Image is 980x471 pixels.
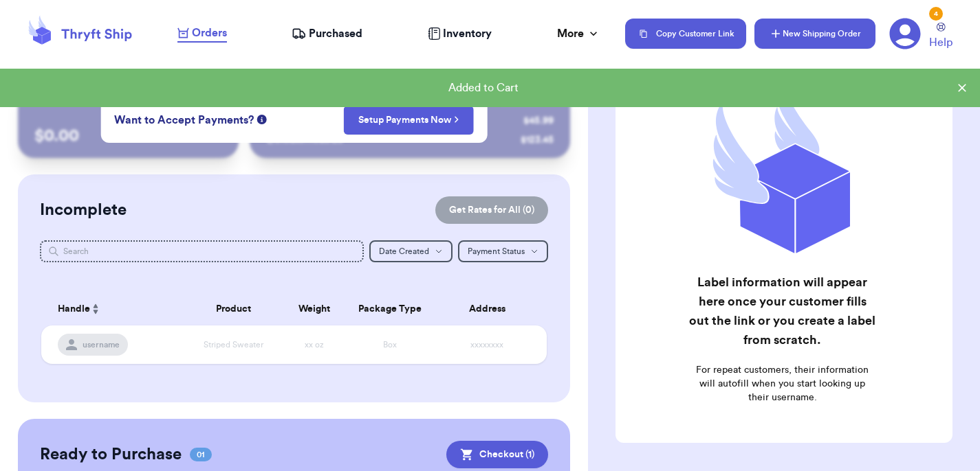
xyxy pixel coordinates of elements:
span: Striped Sweater [204,341,263,349]
h2: Ready to Purchase [40,444,182,466]
span: Handle [58,302,90,317]
input: Search [40,240,364,262]
span: xxxxxxxx [470,341,503,349]
th: Package Type [345,292,435,325]
div: More [557,25,600,42]
span: Payment Status [468,247,525,255]
button: New Shipping Order [754,19,875,49]
th: Product [183,292,284,325]
a: Setup Payments Now [358,113,459,127]
div: $ 123.45 [521,133,554,147]
span: Help [929,34,952,51]
span: Box [383,341,397,349]
a: Inventory [428,25,492,42]
span: xx oz [305,341,324,349]
span: Inventory [443,25,492,42]
button: Copy Customer Link [625,19,746,49]
p: For repeat customers, their information will autofill when you start looking up their username. [689,363,876,404]
a: 4 [889,18,921,49]
span: Date Created [379,247,429,255]
span: Want to Accept Payments? [114,112,254,128]
h2: Incomplete [40,199,127,221]
button: Payment Status [458,240,548,262]
div: 4 [929,7,943,21]
p: $ 0.00 [34,125,222,147]
button: Setup Payments Now [344,106,474,135]
span: Purchased [309,25,362,42]
a: Orders [177,25,227,43]
button: Get Rates for All (0) [435,196,548,224]
th: Weight [284,292,345,325]
div: Added to Cart [11,80,955,96]
span: username [83,339,120,350]
div: $ 45.99 [523,114,554,128]
button: Checkout (1) [446,441,548,468]
span: Orders [192,25,227,41]
span: 01 [190,448,212,461]
th: Address [435,292,547,325]
button: Sort ascending [90,301,101,317]
button: Date Created [369,240,453,262]
a: Help [929,23,952,51]
h2: Label information will appear here once your customer fills out the link or you create a label fr... [689,273,876,349]
a: Purchased [292,25,362,42]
